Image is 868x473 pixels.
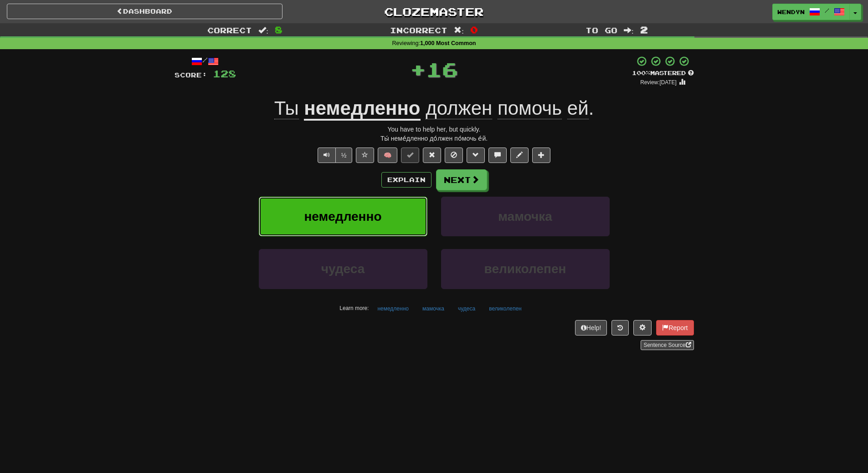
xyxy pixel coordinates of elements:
[445,147,463,163] button: Ignore sentence (alt+i)
[426,97,492,119] span: должен
[423,147,441,163] button: Reset to 0% Mastered (alt+r)
[258,26,268,34] span: :
[772,4,850,20] a: WendyN /
[296,4,572,20] a: Clozemaster
[275,24,282,35] span: 8
[175,125,694,134] div: You have to help her, but quickly.
[441,249,610,289] button: великолепен
[510,147,529,163] button: Edit sentence (alt+d)
[624,26,634,34] span: :
[316,147,353,163] div: Text-to-speech controls
[498,97,562,119] span: помочь
[304,209,381,224] span: немедленно
[426,58,458,81] span: 16
[498,209,552,224] span: мамочка
[454,26,464,34] span: :
[421,97,594,119] span: .
[339,305,369,311] small: Learn more:
[381,172,431,188] button: Explain
[175,56,236,67] div: /
[467,147,485,163] button: Grammar (alt+g)
[441,197,610,236] button: мамочка
[378,147,397,163] button: 🧠
[335,147,353,163] button: ½
[640,24,648,35] span: 2
[470,24,478,35] span: 0
[586,25,617,35] span: To go
[207,25,252,35] span: Correct
[640,79,677,86] small: Review: [DATE]
[304,97,420,121] u: немедленно
[175,71,207,79] span: Score:
[575,320,607,336] button: Help!
[417,302,449,315] button: мамочка
[213,68,236,79] span: 128
[321,262,365,276] span: чудеса
[410,56,426,83] span: +
[532,147,550,163] button: Add to collection (alt+a)
[484,302,527,315] button: великолепен
[420,40,476,46] strong: 1,000 Most Common
[390,25,447,35] span: Incorrect
[372,302,414,315] button: немедленно
[825,7,829,14] span: /
[488,147,507,163] button: Discuss sentence (alt+u)
[259,249,427,289] button: чудеса
[436,169,487,190] button: Next
[7,4,282,19] a: Dashboard
[567,97,589,119] span: ей
[318,147,336,163] button: Play sentence audio (ctl+space)
[453,302,480,315] button: чудеса
[777,8,805,16] span: WendyN
[656,320,693,336] button: Report
[274,97,299,119] span: Ты
[259,197,427,236] button: немедленно
[632,69,694,77] div: Mastered
[175,134,694,143] div: Ты́ неме́дленно до́лжен по́мочь е́й.
[632,69,650,76] span: 100 %
[401,147,419,163] button: Set this sentence to 100% Mastered (alt+m)
[484,262,566,276] span: великолепен
[611,320,629,336] button: Round history (alt+y)
[356,147,374,163] button: Favorite sentence (alt+f)
[641,340,693,350] a: Sentence Source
